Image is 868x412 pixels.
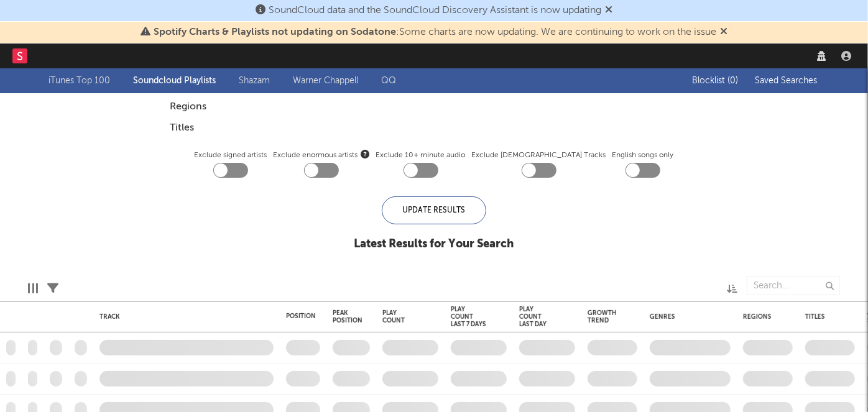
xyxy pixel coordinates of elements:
[805,313,849,321] div: Titles
[293,73,358,88] a: Warner Chappell
[381,73,396,88] a: QQ
[605,6,612,16] span: Dismiss
[170,121,698,135] div: Titles
[361,148,370,160] button: Exclude enormous artists
[747,277,840,295] input: Search...
[170,99,698,114] div: Regions
[382,196,486,224] div: Update Results
[612,148,674,163] label: English songs only
[239,73,270,88] a: Shazam
[286,313,316,320] div: Position
[28,270,38,306] div: Edit Columns
[47,270,58,306] div: Filters
[48,73,110,88] a: iTunes Top 100
[692,76,738,85] span: Blocklist
[743,313,787,321] div: Regions
[720,27,727,37] span: Dismiss
[274,148,370,163] span: Exclude enormous artists
[727,76,738,85] span: ( 0 )
[195,148,267,163] label: Exclude signed artists
[333,309,362,324] div: Peak Position
[451,306,488,328] div: Play Count Last 7 Days
[472,148,606,163] label: Exclude [DEMOGRAPHIC_DATA] Tracks
[154,27,716,37] span: : Some charts are now updating. We are continuing to work on the issue
[755,76,820,85] span: Saved Searches
[751,76,820,86] button: Saved Searches
[269,6,601,16] span: SoundCloud data and the SoundCloud Discovery Assistant is now updating
[354,237,514,252] div: Latest Results for Your Search
[650,313,724,321] div: Genres
[519,306,556,328] div: Play Count Last Day
[99,313,267,321] div: Track
[382,309,420,324] div: Play Count
[588,309,619,324] div: Growth Trend
[154,27,396,37] span: Spotify Charts & Playlists not updating on Sodatone
[376,148,466,163] label: Exclude 10+ minute audio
